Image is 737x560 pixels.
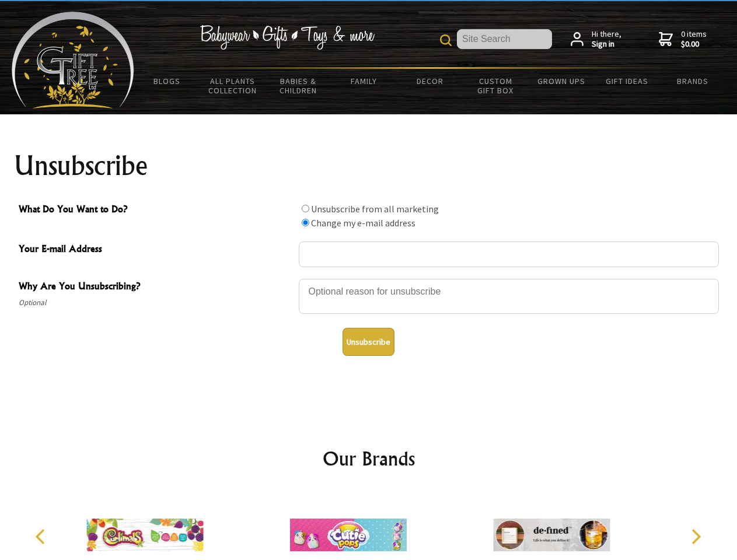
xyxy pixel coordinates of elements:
a: Gift Ideas [594,69,660,93]
a: All Plants Collection [200,69,266,103]
a: Brands [660,69,726,93]
h2: Our Brands [23,444,714,473]
a: Hi there,Sign in [571,29,621,50]
span: Your E-mail Address [19,242,293,258]
span: Hi there, [592,29,621,50]
a: Family [331,69,397,93]
a: Babies & Children [266,69,331,103]
input: Site Search [457,29,552,49]
a: 0 items$0.00 [659,29,707,50]
a: Custom Gift Box [463,69,529,103]
input: What Do You Want to Do? [302,219,309,226]
button: Previous [29,524,55,549]
img: product search [440,34,452,46]
a: Grown Ups [528,69,594,93]
span: 0 items [681,29,707,50]
strong: Sign in [592,39,621,50]
strong: $0.00 [681,39,707,50]
label: Change my e-mail address [311,217,415,229]
h1: Unsubscribe [14,152,724,180]
label: Unsubscribe from all marketing [311,203,439,215]
img: Babyware - Gifts - Toys and more... [12,12,134,108]
input: Your E-mail Address [299,242,719,267]
button: Next [683,524,708,549]
textarea: Why Are You Unsubscribing? [299,279,719,314]
span: Why Are You Unsubscribing? [19,279,293,296]
img: Babywear - Gifts - Toys & more [200,25,375,50]
button: Unsubscribe [343,328,394,356]
span: Optional [19,296,293,310]
input: What Do You Want to Do? [302,205,309,212]
span: What Do You Want to Do? [19,202,293,219]
a: BLOGS [134,69,200,93]
a: Decor [397,69,463,93]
